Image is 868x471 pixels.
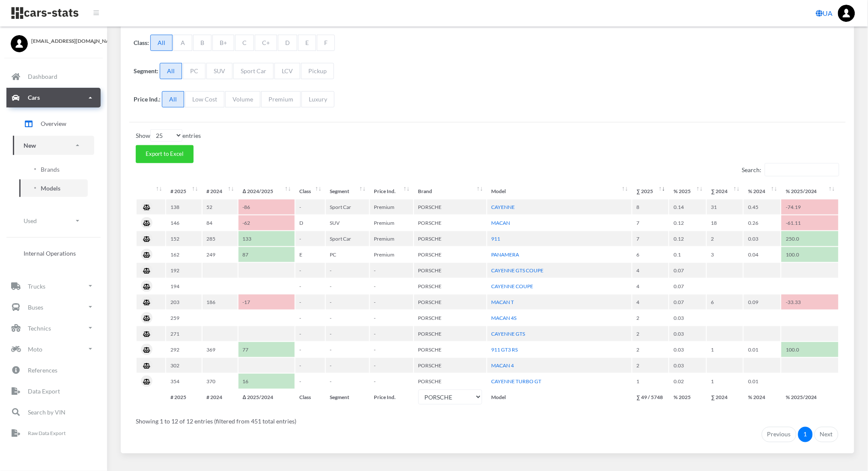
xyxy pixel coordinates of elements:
[370,310,413,325] td: -
[414,200,486,215] td: PORSCHE
[765,163,839,176] input: Search:
[28,386,60,396] p: Data Export
[166,390,201,405] th: # 2025
[295,374,325,389] td: -
[492,346,518,353] a: 911 GT3 RS
[370,200,413,215] td: Premium
[31,37,96,45] span: [EMAIL_ADDRESS][DOMAIN_NAME]
[414,247,486,262] td: PORSCHE
[414,215,486,230] td: PORSCHE
[6,402,101,422] a: Search by VIN
[492,362,514,369] a: MACAN 4
[203,390,238,405] th: # 2024
[203,200,238,215] td: 52
[225,91,260,107] span: Volume
[669,342,706,357] td: 0.03
[185,91,224,107] span: Low Cost
[744,247,781,262] td: 0.04
[669,231,706,246] td: 0.12
[295,247,325,262] td: E
[370,358,413,373] td: -
[326,263,369,278] td: -
[781,184,838,199] th: %&nbsp;2025/2024: activate to sort column ascending
[239,247,295,262] td: 87
[370,342,413,357] td: -
[370,295,413,310] td: -
[19,179,88,197] a: Models
[239,215,295,230] td: -62
[6,88,101,107] a: Cars
[24,140,36,151] p: New
[166,358,201,373] td: 302
[6,360,101,380] a: References
[781,231,838,246] td: 250.0
[744,342,781,357] td: 0.01
[166,184,201,199] th: #&nbsp;2025 : activate to sort column ascending
[317,35,335,51] span: F
[669,390,706,405] th: % 2025
[669,326,706,341] td: 0.03
[492,283,534,289] a: CAYENNE COUPE
[326,326,369,341] td: -
[326,279,369,294] td: -
[203,231,238,246] td: 285
[166,200,201,215] td: 138
[134,38,149,47] label: Class:
[370,374,413,389] td: -
[28,365,57,376] p: References
[370,390,413,405] th: Price Ind.
[414,326,486,341] td: PORSCHE
[414,263,486,278] td: PORSCHE
[173,35,192,51] span: A
[28,302,43,313] p: Buses
[295,184,325,199] th: Class: activate to sort column ascending
[669,374,706,389] td: 0.02
[150,35,173,51] span: All
[239,374,295,389] td: 16
[28,323,51,334] p: Technics
[295,200,325,215] td: -
[28,92,40,103] p: Cars
[150,129,182,142] select: Showentries
[326,358,369,373] td: -
[41,184,60,193] span: Models
[13,244,94,262] a: Internal Operations
[239,390,295,405] th: Δ 2025/2024
[632,295,668,310] td: 4
[669,184,706,199] th: %&nbsp;2025: activate to sort column ascending
[632,310,668,325] td: 2
[136,129,201,142] label: Show entries
[239,184,295,199] th: Δ&nbsp;2024/2025: activate to sort column ascending
[134,95,161,104] label: Price Ind.:
[414,310,486,325] td: PORSCHE
[41,165,60,174] span: Brands
[166,310,201,325] td: 259
[295,295,325,310] td: -
[632,247,668,262] td: 6
[203,342,238,357] td: 369
[28,344,42,355] p: Moto
[166,215,201,230] td: 146
[278,35,297,51] span: D
[326,295,369,310] td: -
[326,342,369,357] td: -
[781,295,838,310] td: -33.33
[166,374,201,389] td: 354
[239,342,295,357] td: 77
[414,279,486,294] td: PORSCHE
[166,326,201,341] td: 271
[166,247,201,262] td: 162
[6,276,101,296] a: Trucks
[326,374,369,389] td: -
[669,200,706,215] td: 0.14
[414,374,486,389] td: PORSCHE
[255,35,277,51] span: C+
[295,326,325,341] td: -
[235,35,254,51] span: C
[28,429,66,438] p: Raw Data Export
[632,390,668,405] th: ∑ 49 / 5748
[19,161,88,178] a: Brands
[41,119,66,128] span: Overview
[183,63,206,79] span: PC
[295,231,325,246] td: -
